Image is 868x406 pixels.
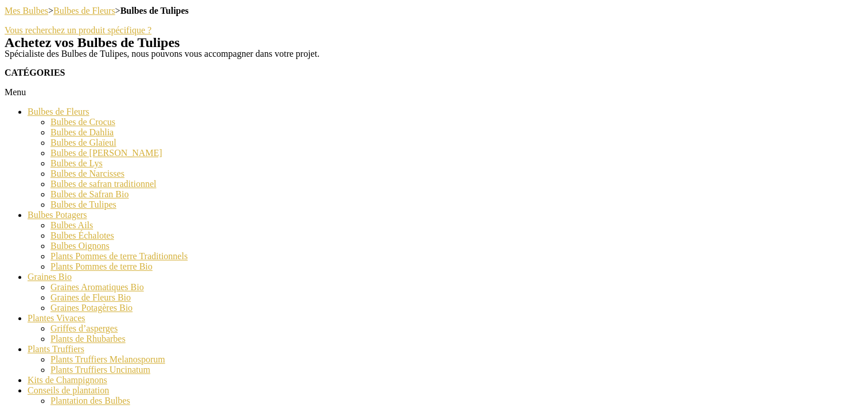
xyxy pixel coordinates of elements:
a: Bulbes de Narcisses [50,169,124,178]
a: Graines Bio [28,272,72,282]
a: Bulbes de Fleurs [53,6,115,15]
a: Plants Truffiers Melanosporum [50,354,165,364]
strong: CATÉGORIES [5,68,65,77]
a: Bulbes de Safran Bio [50,189,129,199]
a: Griffes d’asperges [50,323,118,333]
div: Menu Toggle [5,87,863,97]
a: Plants Truffiers [28,344,84,354]
a: Bulbes de Glaïeul [50,138,116,147]
a: Graines de Fleurs Bio [50,292,131,302]
h1: Achetez vos Bulbes de Tulipes [5,36,863,49]
a: Graines Aromatiques Bio [50,282,144,292]
strong: Bulbes de Tulipes [120,6,189,15]
a: Bulbes de Dahlia [50,127,114,137]
a: Bulbes de Crocus [50,117,115,127]
a: Bulbes de [PERSON_NAME] [50,148,162,158]
a: Plants Truffiers Uncinatum [50,365,150,374]
a: Bulbes Oignons [50,241,110,251]
a: Bulbes Potagers [28,210,87,220]
span: > [5,6,189,15]
span: > [53,6,189,15]
a: Plants de Rhubarbes [50,334,126,343]
a: Plantes Vivaces [28,313,85,323]
a: Bulbes de Lys [50,158,103,168]
p: Spécialiste des Bulbes de Tulipes, nous pouvons vous accompagner dans votre projet. [5,49,863,58]
a: Plants Pommes de terre Traditionnels [50,251,188,261]
a: Mes Bulbes [5,6,48,15]
a: Graines Potagères Bio [50,303,133,313]
a: Kits de Champignons [28,375,107,385]
span: Menu [5,87,26,97]
a: Plants Pommes de terre Bio [50,261,153,271]
a: Plantation des Bulbes [50,396,130,405]
a: Vous recherchez un produit spécifique ? [5,25,151,35]
a: Bulbes Échalotes [50,231,114,240]
a: Bulbes Ails [50,220,93,230]
a: Bulbes de Tulipes [50,200,116,209]
a: Conseils de plantation [28,385,109,395]
a: Bulbes de safran traditionnel [50,179,156,189]
a: Bulbes de Fleurs [28,107,89,116]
